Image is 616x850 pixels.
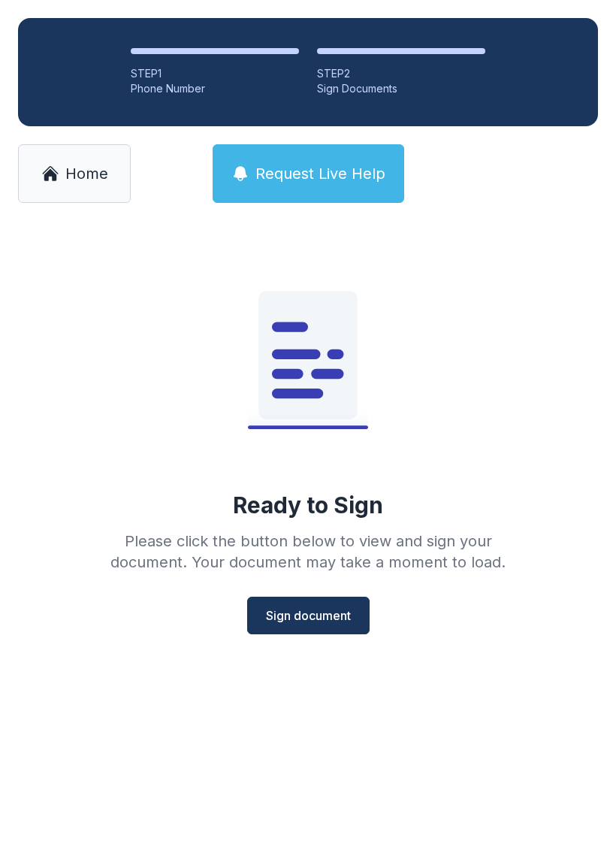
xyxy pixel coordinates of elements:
[317,81,485,96] div: Sign Documents
[233,492,383,519] div: Ready to Sign
[317,66,485,81] div: STEP 2
[65,163,108,184] span: Home
[92,531,524,573] div: Please click the button below to view and sign your document. Your document may take a moment to ...
[266,606,351,625] span: Sign document
[255,163,385,184] span: Request Live Help
[131,66,299,81] div: STEP 1
[131,81,299,96] div: Phone Number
